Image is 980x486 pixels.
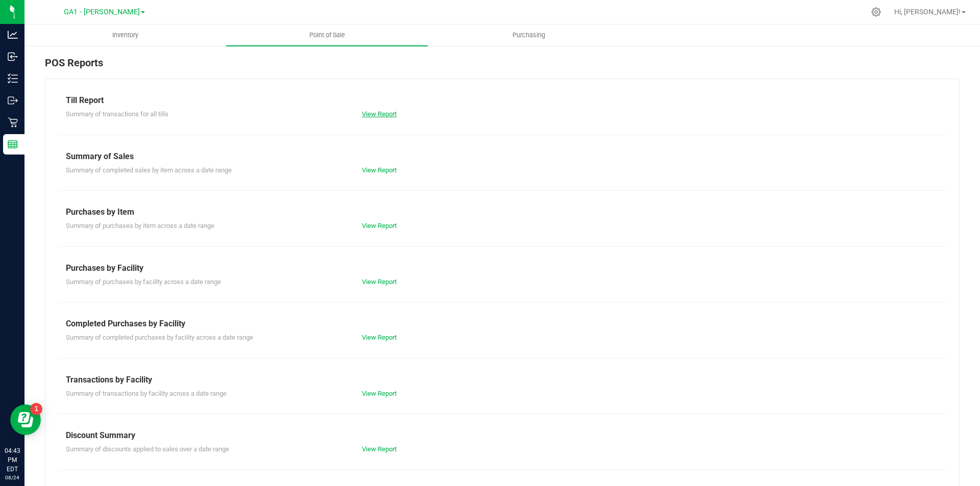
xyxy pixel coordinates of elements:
span: Summary of completed sales by item across a date range [66,166,232,174]
div: Summary of Sales [66,150,939,163]
a: View Report [362,222,397,229]
p: 08/24 [5,474,20,481]
div: Purchases by Item [66,206,939,218]
inline-svg: Outbound [8,95,18,106]
div: Transactions by Facility [66,374,939,386]
span: Point of Sale [296,31,359,40]
a: View Report [362,278,397,286]
a: View Report [362,110,397,118]
a: View Report [362,166,397,174]
span: Hi, [PERSON_NAME]! [894,8,961,16]
a: Inventory [24,24,226,46]
span: Summary of transactions by facility across a date range [66,390,227,397]
inline-svg: Inbound [8,52,18,62]
inline-svg: Inventory [8,73,18,84]
div: Discount Summary [66,429,939,442]
span: Inventory [99,31,152,40]
div: Purchases by Facility [66,262,939,274]
p: 04:43 PM EDT [5,446,20,474]
span: Summary of discounts applied to sales over a date range [66,445,229,453]
inline-svg: Reports [8,139,18,149]
span: Summary of completed purchases by facility across a date range [66,334,253,341]
span: Summary of purchases by facility across a date range [66,278,221,286]
a: View Report [362,390,397,397]
a: View Report [362,334,397,341]
a: View Report [362,445,397,453]
span: Purchasing [499,31,559,40]
iframe: Resource center unread badge [30,403,42,415]
span: Summary of purchases by item across a date range [66,222,214,229]
div: Completed Purchases by Facility [66,318,939,330]
span: Summary of transactions for all tills [66,110,168,118]
a: Purchasing [428,24,629,46]
inline-svg: Retail [8,117,18,127]
inline-svg: Analytics [8,30,18,40]
div: Manage settings [870,7,883,17]
div: Till Report [66,94,939,107]
span: GA1 - [PERSON_NAME] [64,8,140,16]
a: Point of Sale [226,24,428,46]
iframe: Resource center [10,404,41,435]
div: POS Reports [45,55,960,79]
